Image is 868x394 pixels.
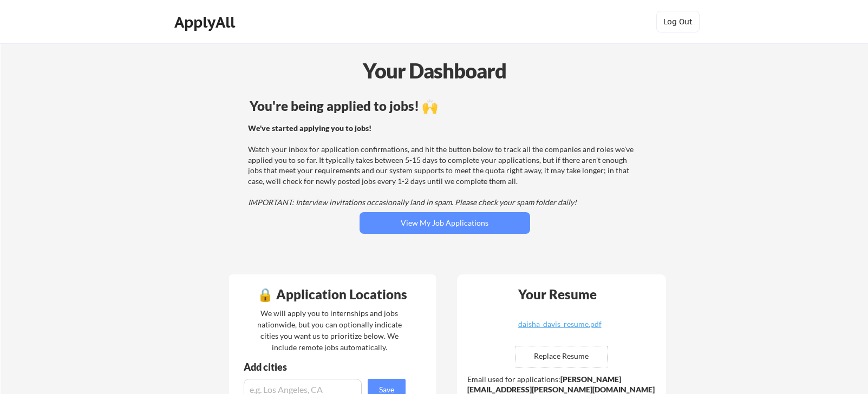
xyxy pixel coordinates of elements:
div: Add cities [244,362,408,372]
div: You're being applied to jobs! 🙌 [250,100,640,113]
em: IMPORTANT: Interview invitations occasionally land in spam. Please check your spam folder daily! [248,198,577,207]
div: Your Dashboard [1,55,868,86]
div: daisha_davis_resume.pdf [495,320,624,328]
button: View My Job Applications [360,212,530,234]
button: Log Out [656,11,700,32]
div: 🔒 Application Locations [232,288,433,301]
a: daisha_davis_resume.pdf [495,320,624,337]
strong: We've started applying you to jobs! [248,123,371,133]
div: Your Resume [504,288,611,301]
div: Watch your inbox for application confirmations, and hit the button below to track all the compani... [248,123,638,208]
div: ApplyAll [174,13,238,31]
div: We will apply you to internships and jobs nationwide, but you can optionally indicate cities you ... [255,307,404,353]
